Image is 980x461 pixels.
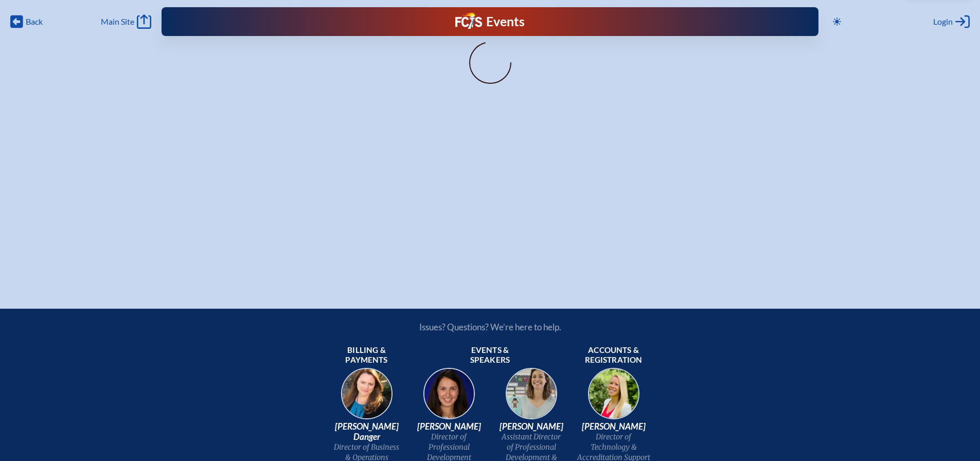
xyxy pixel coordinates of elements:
span: Back [26,16,43,27]
a: Main Site [101,14,151,29]
h1: Events [486,15,525,28]
span: [PERSON_NAME] Danger [330,421,404,442]
img: b1ee34a6-5a78-4519-85b2-7190c4823173 [581,365,647,431]
span: Login [933,16,953,27]
img: 94e3d245-ca72-49ea-9844-ae84f6d33c0f [416,365,482,431]
div: FCIS Events — Future ready [342,12,637,31]
span: Events & speakers [453,345,527,366]
a: FCIS LogoEvents [455,12,525,31]
span: [PERSON_NAME] [412,421,486,432]
span: Accounts & registration [577,345,651,366]
img: 9c64f3fb-7776-47f4-83d7-46a341952595 [334,365,400,431]
span: [PERSON_NAME] [494,421,568,432]
span: [PERSON_NAME] [577,421,651,432]
img: 545ba9c4-c691-43d5-86fb-b0a622cbeb82 [498,365,564,431]
span: Main Site [101,16,134,27]
p: Issues? Questions? We’re here to help. [309,322,671,332]
span: Billing & payments [330,345,404,366]
img: Florida Council of Independent Schools [455,12,482,29]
